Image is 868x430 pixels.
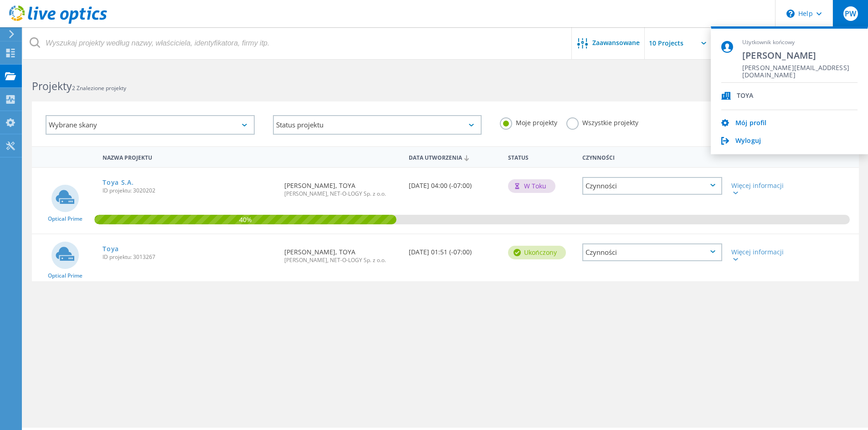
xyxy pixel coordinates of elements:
[742,49,858,61] span: [PERSON_NAME]
[48,216,82,222] span: Optical Prime
[503,148,578,165] div: Status
[578,148,727,165] div: Czynności
[72,84,126,92] span: 2 Znalezione projekty
[94,215,396,223] span: 40%
[582,243,722,261] div: Czynności
[103,179,134,186] a: Toya S.A.
[735,137,761,146] a: Wyloguj
[731,249,788,262] div: Więcej informacji
[404,148,503,166] div: Data utworzenia
[508,179,555,193] div: W toku
[500,117,557,126] label: Moje projekty
[284,258,399,263] span: [PERSON_NAME], NET-O-LOGY Sp. z o.o.
[508,246,566,259] div: Ukończony
[742,39,858,46] span: Użytkownik końcowy
[582,177,722,195] div: Czynności
[280,168,404,206] div: [PERSON_NAME], TOYA
[23,27,572,59] input: Wyszukaj projekty według nazwy, właściciela, identyfikatora, firmy itp.
[9,19,107,25] a: Live Optics Dashboard
[32,79,72,93] b: Projekty
[404,168,503,198] div: [DATE] 04:00 (-07:00)
[103,188,275,193] span: ID projektu: 3020202
[46,115,255,135] div: Wybrane skany
[742,64,858,73] span: [PERSON_NAME][EMAIL_ADDRESS][DOMAIN_NAME]
[98,148,280,165] div: Nazwa projektu
[566,117,638,126] label: Wszystkie projekty
[737,92,754,101] span: TOYA
[280,234,404,272] div: [PERSON_NAME], TOYA
[845,10,856,17] span: PW
[786,10,795,18] svg: \n
[103,254,275,260] span: ID projektu: 3013267
[103,246,119,252] a: Toya
[404,234,503,264] div: [DATE] 01:51 (-07:00)
[735,119,766,128] a: Mój profil
[284,191,399,197] span: [PERSON_NAME], NET-O-LOGY Sp. z o.o.
[48,273,82,278] span: Optical Prime
[592,40,640,46] span: Zaawansowane
[273,115,482,135] div: Status projektu
[731,182,788,195] div: Więcej informacji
